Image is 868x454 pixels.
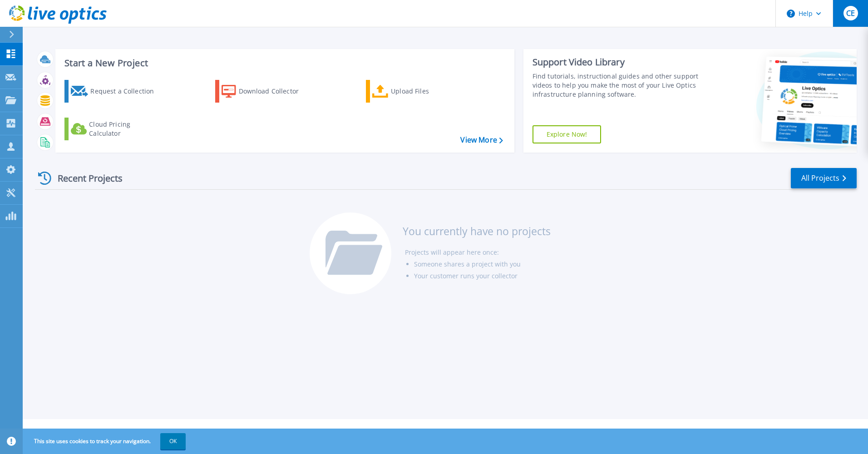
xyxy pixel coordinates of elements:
a: Request a Collection [64,80,166,103]
a: All Projects [791,168,857,188]
a: Download Collector [215,80,316,103]
h3: You currently have no projects [403,226,551,236]
a: Explore Now! [533,125,602,143]
div: Request a Collection [90,82,163,100]
div: Upload Files [391,82,464,100]
li: Projects will appear here once: [405,247,551,258]
h3: Start a New Project [64,58,503,68]
a: View More [460,136,503,144]
li: Someone shares a project with you [414,258,551,270]
span: This site uses cookies to track your navigation. [25,433,186,449]
div: Download Collector [239,82,311,100]
div: Find tutorials, instructional guides and other support videos to help you make the most of your L... [533,72,702,99]
div: Recent Projects [35,167,135,189]
span: CE [846,10,855,17]
li: Your customer runs your collector [414,270,551,282]
div: Cloud Pricing Calculator [89,120,162,138]
a: Cloud Pricing Calculator [64,118,166,140]
a: Upload Files [366,80,467,103]
div: Support Video Library [533,56,702,68]
button: OK [160,433,186,449]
